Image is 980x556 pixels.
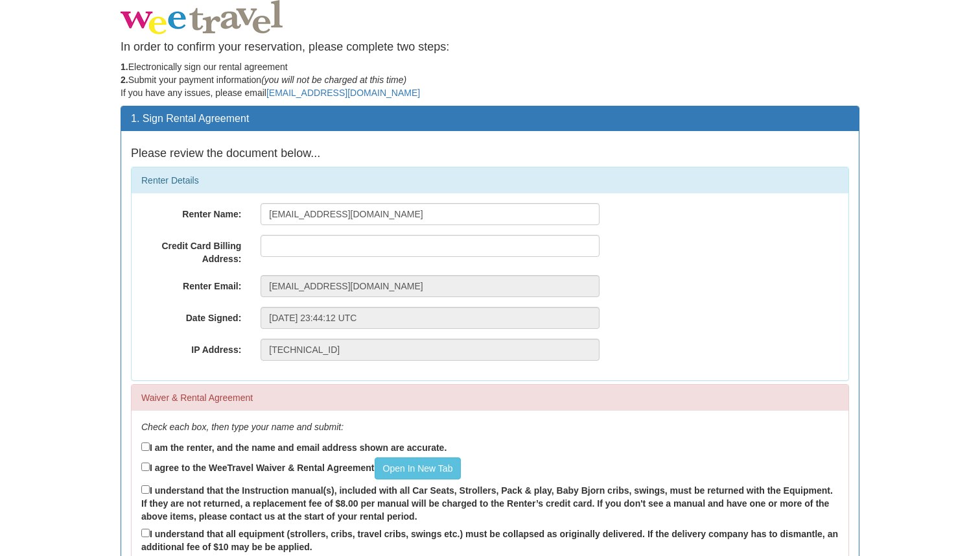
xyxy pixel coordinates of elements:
[132,339,251,356] label: IP Address:
[141,422,344,432] em: Check each box, then type your name and submit:
[141,485,150,494] input: I understand that the Instruction manual(s), included with all Car Seats, Strollers, Pack & play,...
[132,385,848,411] div: Waiver & Rental Agreement
[141,457,461,479] label: I agree to the WeeTravel Waiver & Rental Agreement
[132,203,251,221] label: Renter Name:
[266,88,420,98] a: [EMAIL_ADDRESS][DOMAIN_NAME]
[121,62,128,72] strong: 1.
[121,75,128,85] strong: 2.
[141,440,447,454] label: I am the renter, and the name and email address shown are accurate.
[132,275,251,293] label: Renter Email:
[261,75,406,85] em: (you will not be charged at this time)
[132,167,848,193] div: Renter Details
[141,463,150,471] input: I agree to the WeeTravel Waiver & Rental AgreementOpen In New Tab
[121,60,859,99] p: Electronically sign our rental agreement Submit your payment information If you have any issues, ...
[141,526,839,553] label: I understand that all equipment (strollers, cribs, travel cribs, swings etc.) must be collapsed a...
[132,307,251,324] label: Date Signed:
[131,147,849,160] h4: Please review the document below...
[132,235,251,265] label: Credit Card Billing Address:
[121,41,859,54] h4: In order to confirm your reservation, please complete two steps:
[141,442,150,451] input: I am the renter, and the name and email address shown are accurate.
[141,483,839,523] label: I understand that the Instruction manual(s), included with all Car Seats, Strollers, Pack & play,...
[141,529,150,537] input: I understand that all equipment (strollers, cribs, travel cribs, swings etc.) must be collapsed a...
[375,457,461,479] a: Open In New Tab
[131,113,849,125] h3: 1. Sign Rental Agreement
